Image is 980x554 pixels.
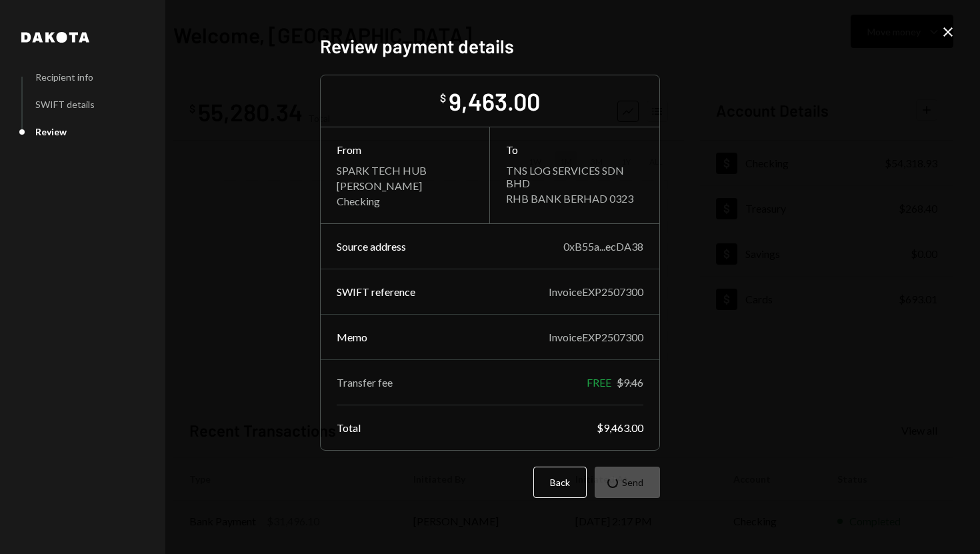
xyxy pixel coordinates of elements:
div: Review [35,126,67,137]
div: $ [440,91,446,105]
div: Total [337,421,361,434]
div: InvoiceEXP2507300 [549,331,643,343]
div: To [506,143,643,156]
div: $9,463.00 [597,421,643,434]
div: RHB BANK BERHAD 0323 [506,192,643,205]
div: Transfer fee [337,376,393,389]
div: SWIFT reference [337,285,415,298]
div: 0xB55a...ecDA38 [563,240,643,253]
div: Checking [337,195,473,207]
button: Back [533,467,587,498]
div: From [337,143,473,156]
div: 9,463.00 [449,86,540,116]
div: [PERSON_NAME] [337,179,473,192]
h2: Review payment details [320,33,660,59]
div: TNS LOG SERVICES SDN BHD [506,164,643,189]
div: Memo [337,331,367,343]
div: SWIFT details [35,99,95,110]
div: SPARK TECH HUB [337,164,473,177]
div: Recipient info [35,71,93,83]
div: $9.46 [617,376,643,389]
div: Source address [337,240,406,253]
div: InvoiceEXP2507300 [549,285,643,298]
div: FREE [587,376,611,389]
